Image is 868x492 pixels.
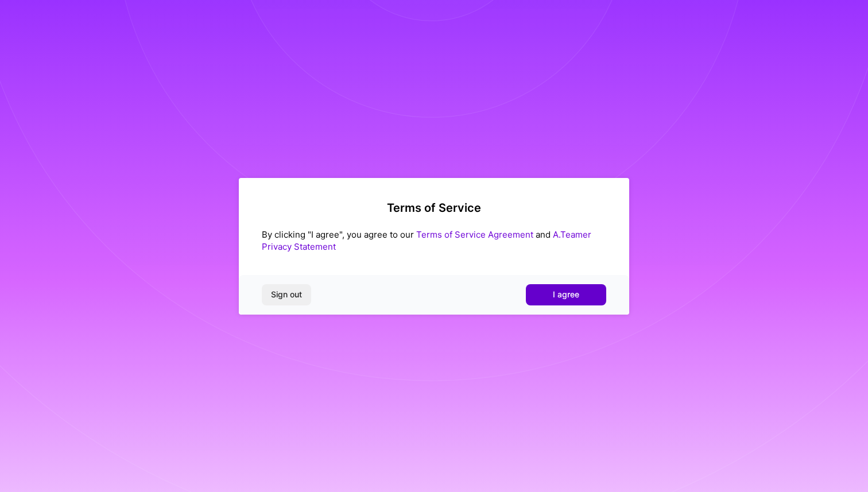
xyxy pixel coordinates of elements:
[262,284,311,305] button: Sign out
[262,201,606,215] h2: Terms of Service
[262,228,606,253] div: By clicking "I agree", you agree to our and
[416,229,533,240] a: Terms of Service Agreement
[553,289,579,300] span: I agree
[526,284,606,305] button: I agree
[271,289,302,300] span: Sign out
